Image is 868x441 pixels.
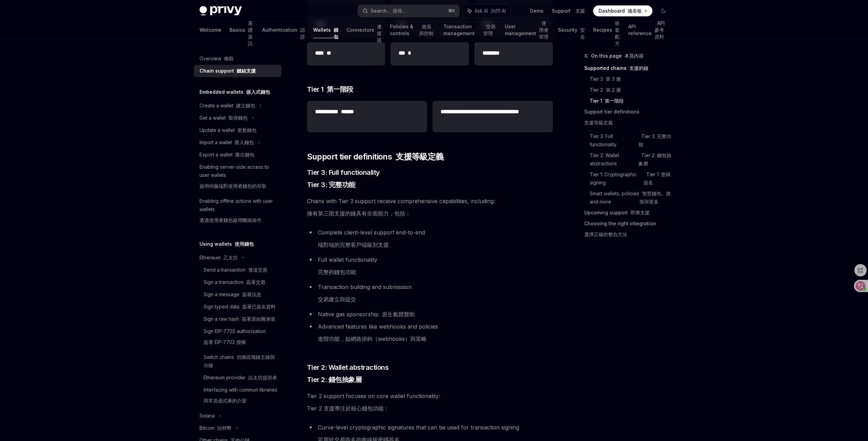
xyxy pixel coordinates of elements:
[307,255,553,279] li: Full wallet functionality
[200,254,238,262] div: Ethereum
[194,313,281,325] a: Sign a raw hash 簽署原始雜湊值
[248,267,267,273] font: 發送交易
[246,279,265,285] font: 簽署交易
[318,335,427,342] font: 進階功能，如網路掛鉤（webhooks）與策略
[628,8,642,14] font: 儀表板
[590,169,674,188] a: Tier 1: Cryptographic signing Tier 1: 密碼簽名
[307,228,553,252] li: Complete client-level support end-to-end
[575,8,585,14] font: 支援
[377,24,382,43] font: 連接器
[204,354,275,368] font: 切換區塊鏈主鏈與分鏈
[200,88,270,96] h5: Embedded wallets
[638,152,671,166] font: Tier 2: 錢包抽象層
[200,183,266,189] font: 啟用伺服端對使用者錢包的存取
[229,115,248,121] font: 取得錢包
[307,376,362,384] font: Tier 2: 錢包抽象層
[590,85,674,95] a: Tier 2 第 2 層
[639,191,671,204] font: 智慧錢包、政策與更多
[313,22,338,38] a: Wallets 錢包
[194,351,281,371] a: Switch chains 切換區塊鏈主鏈與分鏈
[194,276,281,288] a: Sign a transaction 簽署交易
[463,5,511,17] button: Ask AI 詢問 AI
[194,371,281,384] a: Ethereum provider 以太坊提供者
[307,309,553,319] li: Native gas sponsorship
[599,7,642,14] span: Dashboard
[584,218,674,243] a: Choosing the right integration選擇正確的整合方法
[358,5,459,17] button: Search... 搜尋...⌘K
[200,412,215,420] div: Solana
[584,120,613,125] font: 支援等級定義
[200,240,254,248] h5: Using wallets
[390,22,435,38] a: Policies & controls 政策與控制
[194,124,281,136] a: Update a wallet 更新錢包
[307,210,411,217] font: 擁有第三階支援的鏈具有全面能力，包括：
[204,353,277,369] div: Switch chains
[318,241,389,248] font: 端對端的完整客戶端級別支援
[539,20,548,40] font: 使用者管理
[658,5,669,16] button: Toggle dark mode
[200,67,256,75] div: Chain support
[242,304,276,309] font: 簽署已簽名資料
[204,303,276,311] div: Sign typed data
[217,425,232,431] font: 比特幣
[194,384,281,410] a: Interfacing with common libraries與常見函式庫的介面
[224,56,234,61] font: 概觀
[654,20,665,40] font: API 參考資料
[194,325,281,351] a: Sign EIP-7702 authorization簽署 EIP-7702 授權
[307,168,380,192] span: Tier 3: Full functionality
[200,151,254,159] div: Export a wallet
[242,316,275,322] font: 簽署原始雜湊值
[248,375,277,380] font: 以太坊提供者
[615,20,620,46] font: 嵌套配方
[200,217,262,223] font: 透過使用者錢包啟用離線操作
[307,405,389,412] font: Tier 2 支援專注於核心錢包功能：
[483,24,496,36] font: 交易管理
[237,127,256,133] font: 更新錢包
[235,152,254,157] font: 匯出錢包
[584,63,674,74] a: Supported chains 支援的鏈
[327,85,353,93] font: 第一階段
[396,152,443,162] font: 支援等級定義
[235,241,254,247] font: 使用錢包
[194,264,281,276] a: Send a transaction 發送交易
[606,76,621,82] font: 第 3 層
[200,163,277,193] div: Enabling server-side access to user wallets
[448,8,455,14] span: ⌘ K
[200,138,254,147] div: Import a wallet
[194,195,281,229] a: Enabling offline actions with user wallets透過使用者錢包啟用離線操作
[307,181,355,189] font: Tier 3: 完整功能
[246,89,270,95] font: 嵌入式錢包
[194,52,281,65] a: Overview 概觀
[334,27,338,40] font: 錢包
[584,231,627,237] font: 選擇正確的整合方法
[194,301,281,313] a: Sign typed data 簽署已簽名資料
[393,8,405,14] font: 搜尋...
[631,210,650,215] font: 即將支援
[593,5,652,16] a: Dashboard 儀表板
[237,68,256,74] font: 鏈結支援
[307,391,553,416] span: Tier 2 support focuses on core wallet functionality:
[552,7,585,14] a: Support 支援
[200,22,221,38] a: Welcome
[200,114,248,122] div: Get a wallet
[605,98,624,104] font: 第一階段
[307,196,553,221] span: Chains with Tier 3 support receive comprehensive capabilities, including:
[236,103,255,108] font: 建立錢包
[204,339,246,345] font: 簽署 EIP-7702 授權
[558,22,585,38] a: Security 安全
[300,27,305,40] font: 認證
[200,424,232,432] div: Bitcoin
[474,7,506,14] span: Ask AI
[580,27,585,40] font: 安全
[235,139,254,145] font: 匯入錢包
[204,266,267,274] div: Send a transaction
[628,22,669,38] a: API reference API 參考資料
[194,149,281,161] a: Export a wallet 匯出錢包
[204,278,265,286] div: Sign a transaction
[200,197,277,227] div: Enabling offline actions with user wallets
[382,311,415,318] font: 原生氣體贊助
[530,7,544,14] a: Demo
[644,171,671,185] font: Tier 1: 密碼簽名
[204,290,261,299] div: Sign a message
[200,126,256,134] div: Update a wallet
